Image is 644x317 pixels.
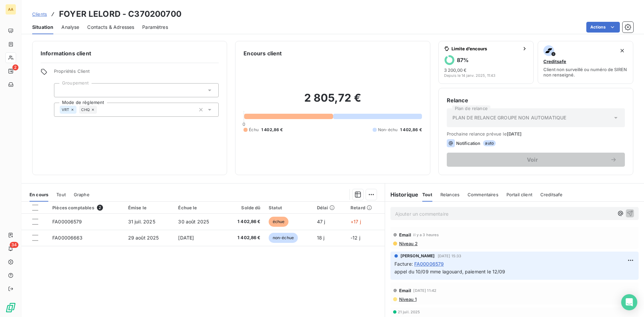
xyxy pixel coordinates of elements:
input: Ajouter une valeur [97,107,102,113]
span: Échu [249,127,259,133]
span: FA00006579 [52,219,82,224]
span: 29 août 2025 [128,235,159,241]
button: CreditsafeClient non surveillé ou numéro de SIREN non renseigné. [538,41,633,84]
span: Propriétés Client [54,68,219,78]
a: Clients [32,11,47,17]
span: 34 [10,242,18,248]
span: Situation [32,24,53,31]
span: 2 [12,64,18,70]
span: [DATE] [507,131,522,137]
span: Analyse [61,24,79,31]
span: [PERSON_NAME] [400,253,435,259]
span: auto [483,140,496,146]
div: Délai [317,205,342,210]
span: Portail client [506,192,532,197]
span: [DATE] [178,235,194,241]
span: 31 juil. 2025 [128,219,155,224]
span: 18 j [317,235,325,241]
h6: Encours client [244,49,282,57]
span: Non-échu [378,127,397,133]
span: Niveau 1 [398,297,417,302]
span: [DATE] 11:42 [413,288,436,293]
div: Retard [351,205,381,210]
span: non-échue [269,233,298,243]
span: 47 j [317,219,325,224]
span: 1 402,86 € [400,127,422,133]
h6: Relance [447,96,625,104]
button: Voir [447,153,625,167]
span: Voir [455,157,610,162]
span: VRT [62,108,69,112]
span: Email [399,288,412,293]
span: FA00006579 [414,260,444,267]
button: Limite d’encours87%3 200,00 €Depuis le 14 janv. 2025, 11:43 [438,41,534,84]
span: Relances [440,192,460,197]
div: Statut [269,205,309,210]
span: Facture : [394,260,413,267]
span: Contacts & Adresses [87,24,134,31]
span: Commentaires [468,192,498,197]
span: Paramètres [142,24,168,31]
span: Depuis le 14 janv. 2025, 11:43 [444,73,495,77]
div: Émise le [128,205,170,210]
div: Pièces comptables [52,205,120,211]
h2: 2 805,72 € [244,91,422,111]
span: 30 août 2025 [178,219,209,224]
span: En cours [30,192,48,197]
h3: FOYER LELORD - C370200700 [59,8,181,20]
span: Niveau 2 [398,241,418,246]
span: CHQ [81,108,89,112]
div: Open Intercom Messenger [621,294,637,310]
span: Clients [32,11,47,17]
span: 21 juil. 2025 [398,310,420,314]
div: Échue le [178,205,220,210]
h6: Informations client [41,49,219,57]
span: il y a 3 heures [413,233,438,237]
span: Graphe [74,192,90,197]
span: +17 j [351,219,361,224]
span: -12 j [351,235,360,241]
span: échue [269,217,289,227]
span: 1 402,86 € [228,234,261,241]
span: [DATE] 15:33 [438,254,462,258]
span: Email [399,232,412,237]
div: AA [5,4,16,15]
span: 3 200,00 € [444,67,467,73]
span: 2 [97,205,103,211]
h6: Historique [385,191,419,199]
span: appel du 10/09 mme lagouard, paiement le 12/09 [394,269,505,274]
span: 1 402,86 € [228,218,261,225]
span: Limite d’encours [451,46,520,51]
span: 1 402,86 € [261,127,283,133]
span: Prochaine relance prévue le [447,131,625,137]
span: 0 [243,121,245,127]
input: Ajouter une valeur [60,87,65,93]
button: Actions [586,22,620,33]
span: Tout [422,192,432,197]
img: Logo LeanPay [5,302,16,313]
span: Creditsafe [543,59,566,64]
span: Client non surveillé ou numéro de SIREN non renseigné. [543,67,628,77]
span: PLAN DE RELANCE GROUPE NON AUTOMATIQUE [452,114,567,121]
span: Tout [56,192,66,197]
span: Creditsafe [540,192,563,197]
span: FA00006663 [52,235,83,241]
h6: 87 % [457,57,469,63]
div: Solde dû [228,205,261,210]
span: Notification [456,141,481,146]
